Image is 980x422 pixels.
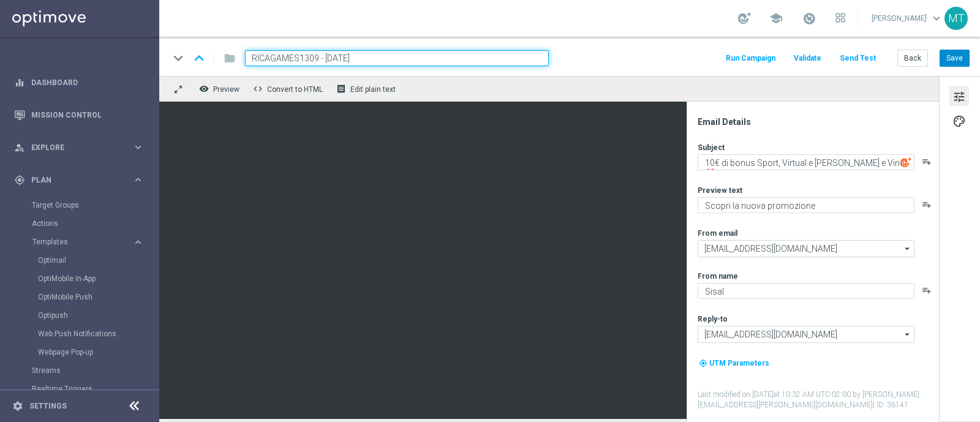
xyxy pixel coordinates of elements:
[870,9,944,28] a: [PERSON_NAME]keyboard_arrow_down
[38,255,127,265] a: Optimail
[38,343,158,361] div: Webpage Pop-up
[698,116,938,127] div: Email Details
[698,143,725,153] label: Subject
[32,214,158,233] div: Actions
[838,50,878,67] button: Send Test
[31,176,132,184] span: Plan
[350,85,396,94] span: Edit plain text
[792,50,823,67] button: Validate
[213,85,239,94] span: Preview
[32,219,127,228] a: Actions
[902,326,914,342] i: arrow_drop_down
[32,238,120,246] span: Templates
[698,356,771,370] button: my_location UTM Parameters
[940,50,970,67] button: Save
[250,81,328,97] button: code Convert to HTML
[14,77,25,88] i: equalizer
[13,175,145,185] button: gps_fixed Plan keyboard_arrow_right
[897,50,928,67] button: Back
[190,49,208,67] i: keyboard_arrow_up
[32,196,158,214] div: Target Groups
[922,157,932,167] button: playlist_add
[902,241,914,257] i: arrow_drop_down
[698,228,737,238] label: From email
[333,81,401,97] button: receipt Edit plain text
[769,12,783,25] span: school
[698,271,738,281] label: From name
[698,186,742,195] label: Preview text
[253,84,263,94] span: code
[952,89,966,105] span: tune
[38,347,127,357] a: Webpage Pop-up
[267,85,323,94] span: Convert to HTML
[38,325,158,343] div: Web Push Notifications
[132,174,144,186] i: keyboard_arrow_right
[14,175,25,186] i: gps_fixed
[949,111,969,130] button: palette
[132,141,144,153] i: keyboard_arrow_right
[336,84,346,94] i: receipt
[873,401,908,409] span: | ID: 36141
[38,306,158,325] div: Optipush
[196,81,245,97] button: remove_red_eye Preview
[900,157,911,168] img: optiGenie.svg
[32,380,158,398] div: Realtime Triggers
[13,78,145,88] button: equalizer Dashboard
[32,200,127,210] a: Target Groups
[32,366,127,375] a: Streams
[698,314,728,324] label: Reply-to
[199,84,209,94] i: remove_red_eye
[944,7,968,30] div: MT
[32,237,145,247] button: Templates keyboard_arrow_right
[699,359,707,367] i: my_location
[14,142,25,153] i: person_search
[13,110,145,120] button: Mission Control
[32,361,158,380] div: Streams
[38,251,158,269] div: Optimail
[709,359,769,367] span: UTM Parameters
[14,142,132,153] div: Explore
[922,285,932,295] button: playlist_add
[13,143,145,153] button: person_search Explore keyboard_arrow_right
[794,54,821,62] span: Validate
[38,274,127,284] a: OptiMobile In-App
[949,86,969,106] button: tune
[922,200,932,209] button: playlist_add
[31,144,132,151] span: Explore
[952,113,966,129] span: palette
[14,66,144,99] div: Dashboard
[12,401,23,412] i: settings
[245,50,549,66] input: Enter a unique template name
[698,326,914,343] input: Select
[29,402,67,410] a: Settings
[38,329,127,339] a: Web Push Notifications
[31,99,144,131] a: Mission Control
[724,50,777,67] button: Run Campaign
[38,292,127,302] a: OptiMobile Push
[38,288,158,306] div: OptiMobile Push
[32,384,127,394] a: Realtime Triggers
[698,390,938,410] label: Last modified on [DATE] at 10:32 AM UTC-02:00 by [PERSON_NAME][EMAIL_ADDRESS][PERSON_NAME][DOMAIN...
[38,311,127,320] a: Optipush
[32,233,158,361] div: Templates
[698,240,914,257] input: Select
[132,236,144,248] i: keyboard_arrow_right
[14,99,144,131] div: Mission Control
[32,238,132,246] div: Templates
[930,12,943,25] span: keyboard_arrow_down
[31,66,144,99] a: Dashboard
[38,269,158,288] div: OptiMobile In-App
[14,175,132,186] div: Plan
